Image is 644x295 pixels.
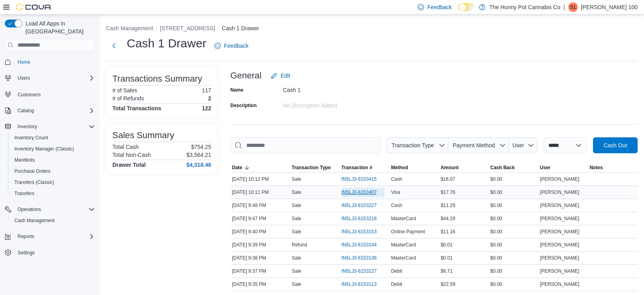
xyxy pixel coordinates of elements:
span: Edit [281,72,290,80]
div: Sarah 100 [568,2,578,12]
span: Transfers [11,189,95,198]
button: Home [2,56,98,68]
button: Catalog [14,106,37,115]
span: $11.29 [441,202,456,209]
h6: Total Non-Cash [112,152,151,158]
span: Inventory Count [14,135,48,141]
span: Home [18,59,30,65]
span: $6.71 [441,268,453,274]
span: Feedback [224,42,248,50]
button: Operations [14,205,44,214]
div: $0.00 [489,188,538,197]
span: Catalog [18,107,34,114]
span: IN5LJ3-6153415 [342,176,377,182]
h3: General [230,71,261,80]
button: Reports [14,232,37,241]
a: Manifests [11,155,38,165]
img: Cova [16,3,52,11]
nav: Complex example [5,53,95,279]
span: Inventory Count [11,133,95,143]
button: Cash Back [489,163,538,172]
span: Feedback [427,3,452,11]
span: [PERSON_NAME] [540,281,579,287]
span: Inventory Manager (Classic) [11,144,95,154]
p: [PERSON_NAME] 100 [581,2,638,12]
div: [DATE] 10:12 PM [230,174,290,184]
span: Method [391,164,408,171]
button: Users [2,72,98,84]
span: $22.59 [441,281,456,287]
button: Inventory [2,121,98,132]
button: IN5LJ3-6153144 [342,240,385,250]
span: Transfers (Classic) [11,178,95,187]
span: Inventory [18,123,37,130]
button: Next [106,38,122,54]
button: Inventory Manager (Classic) [8,143,98,154]
div: [DATE] 9:38 PM [230,253,290,263]
p: 2 [208,95,211,102]
span: MasterCard [391,215,416,222]
button: Inventory Count [8,132,98,143]
span: IN5LJ3-6153218 [342,215,377,222]
span: Users [18,75,30,81]
span: MasterCard [391,242,416,248]
span: Operations [14,205,95,214]
span: Reports [14,232,95,241]
div: [DATE] 9:39 PM [230,240,290,250]
span: IN5LJ3-6153113 [342,281,377,287]
span: Cash Management [14,217,55,224]
span: Cash Back [490,164,514,171]
div: $0.00 [489,253,538,263]
a: Cash Management [11,216,58,225]
span: Cash Management [11,216,95,225]
span: $44.29 [441,215,456,222]
div: $0.00 [489,201,538,210]
span: Settings [18,250,35,256]
div: [DATE] 9:40 PM [230,227,290,236]
p: $754.25 [191,144,211,150]
span: User [512,142,524,148]
h4: 122 [202,105,211,111]
span: MasterCard [391,255,416,261]
span: Transfers (Classic) [14,179,54,186]
button: Inventory [14,122,40,131]
button: Cash Management [106,25,153,31]
div: [DATE] 9:47 PM [230,214,290,223]
span: $17.76 [441,189,456,195]
p: Refund [292,242,307,248]
button: Operations [2,204,98,215]
h4: Total Transactions [112,105,161,111]
span: $16.07 [441,176,456,182]
span: Date [232,164,242,171]
div: [DATE] 10:11 PM [230,188,290,197]
p: | [563,2,565,12]
div: $0.00 [489,174,538,184]
h3: Sales Summary [112,131,174,140]
a: Inventory Manager (Classic) [11,144,77,154]
span: Purchase Orders [14,168,51,174]
button: IN5LJ3-6153227 [342,201,385,210]
span: Cash [391,176,402,182]
button: Transfers (Classic) [8,177,98,188]
button: User [509,137,537,153]
span: Debit [391,268,402,274]
span: Reports [18,233,34,240]
p: $3,564.21 [187,152,211,158]
button: IN5LJ3-6153153 [342,227,385,236]
span: IN5LJ3-6153227 [342,202,377,209]
span: Catalog [14,106,95,115]
h3: Transactions Summary [112,74,202,84]
button: Cash Out [593,137,638,153]
span: Visa [391,189,400,195]
span: Load All Apps in [GEOGRAPHIC_DATA] [22,20,95,35]
button: User [538,163,588,172]
span: [PERSON_NAME] [540,202,579,209]
button: IN5LJ3-6153415 [342,174,385,184]
span: Notes [589,164,603,171]
p: Sale [292,202,301,209]
h6: Total Cash [112,144,139,150]
span: Cash Out [603,141,627,149]
div: Cash 1 [283,84,390,93]
p: Sale [292,176,301,182]
span: Settings [14,248,95,258]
